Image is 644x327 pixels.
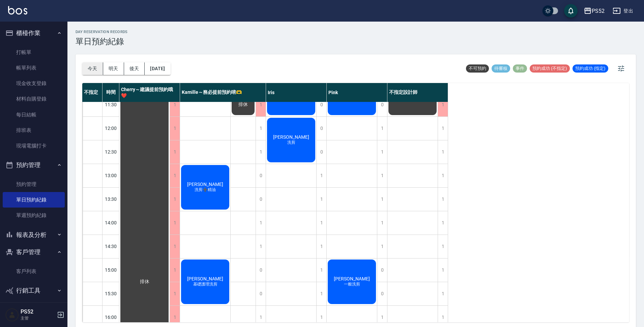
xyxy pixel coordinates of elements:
[103,62,124,75] button: 明天
[3,107,65,122] a: 每日結帳
[332,276,371,281] span: [PERSON_NAME]
[103,93,119,116] div: 11:30
[3,60,65,76] a: 帳單列表
[124,62,145,75] button: 後天
[170,282,180,305] div: 1
[170,188,180,211] div: 1
[592,7,605,15] div: PS52
[103,211,119,235] div: 14:00
[103,83,119,102] div: 時間
[316,117,326,140] div: 0
[286,140,297,145] span: 洗剪
[139,279,151,285] span: 排休
[3,282,65,299] button: 行銷工具
[82,83,103,102] div: 不指定
[3,156,65,174] button: 預約管理
[438,164,448,187] div: 1
[377,258,387,282] div: 0
[316,282,326,305] div: 1
[438,282,448,305] div: 1
[186,182,225,187] span: [PERSON_NAME]
[256,258,266,282] div: 0
[438,140,448,164] div: 1
[21,308,55,315] h5: PS52
[193,187,217,193] span: 洗剪➕精油
[343,281,361,287] span: 一般洗剪
[256,211,266,235] div: 1
[438,235,448,258] div: 1
[3,45,65,60] a: 打帳單
[377,164,387,187] div: 1
[103,187,119,211] div: 13:30
[8,6,27,15] img: Logo
[76,37,128,46] h3: 單日預約紀錄
[327,83,387,102] div: Pink
[103,258,119,282] div: 15:00
[103,164,119,187] div: 13:00
[82,62,103,75] button: 今天
[256,282,266,305] div: 0
[180,83,266,102] div: Kamille～務必提前預約唷🫶
[119,83,180,102] div: Cherry～建議提前預約哦❤️
[170,117,180,140] div: 1
[438,93,448,116] div: 1
[5,308,19,322] img: Person
[564,4,578,18] button: save
[256,235,266,258] div: 1
[513,65,527,72] span: 事件
[192,281,219,287] span: 基礎護理洗剪
[3,264,65,279] a: 客戶列表
[3,76,65,91] a: 現金收支登錄
[316,258,326,282] div: 1
[272,134,311,140] span: [PERSON_NAME]
[3,91,65,107] a: 材料自購登錄
[573,65,608,72] span: 預約成功 (指定)
[438,211,448,235] div: 1
[170,164,180,187] div: 1
[170,140,180,164] div: 1
[186,276,225,281] span: [PERSON_NAME]
[377,211,387,235] div: 1
[581,4,607,18] button: PS52
[3,24,65,42] button: 櫃檯作業
[103,140,119,164] div: 12:30
[610,5,636,17] button: 登出
[387,83,448,102] div: 不指定設計師
[103,282,119,305] div: 15:30
[438,258,448,282] div: 1
[266,83,327,102] div: Iris
[316,235,326,258] div: 1
[170,258,180,282] div: 1
[316,164,326,187] div: 1
[76,30,128,34] h2: day Reservation records
[438,188,448,211] div: 1
[316,211,326,235] div: 1
[3,138,65,154] a: 現場電腦打卡
[3,208,65,223] a: 單週預約紀錄
[377,117,387,140] div: 1
[377,140,387,164] div: 1
[237,102,249,108] span: 排休
[3,226,65,244] button: 報表及分析
[256,164,266,187] div: 0
[466,65,489,72] span: 不可預約
[170,93,180,116] div: 1
[316,140,326,164] div: 0
[377,235,387,258] div: 1
[316,93,326,116] div: 0
[103,235,119,258] div: 14:30
[170,235,180,258] div: 1
[377,188,387,211] div: 1
[492,65,510,72] span: 待審核
[530,65,570,72] span: 預約成功 (不指定)
[3,243,65,261] button: 客戶管理
[170,211,180,235] div: 1
[256,117,266,140] div: 1
[316,188,326,211] div: 1
[377,282,387,305] div: 0
[21,315,55,321] p: 主管
[3,176,65,192] a: 預約管理
[256,93,266,116] div: 1
[256,188,266,211] div: 0
[3,192,65,208] a: 單日預約紀錄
